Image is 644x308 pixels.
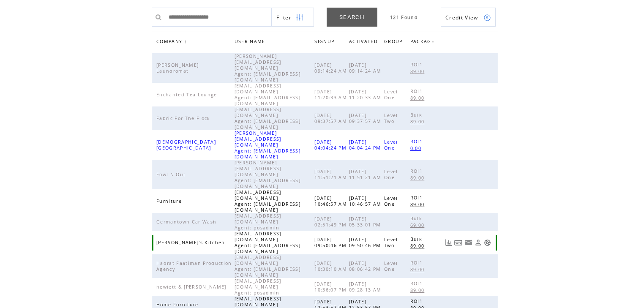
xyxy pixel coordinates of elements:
a: View Profile [475,239,482,246]
span: 89.00 [410,243,427,249]
span: [PERSON_NAME] Laundromat [156,62,199,74]
span: [DATE] 11:51:21 AM [314,169,349,180]
a: COMPANY↑ [156,39,187,44]
span: Fowl N Out [156,172,188,177]
span: [PERSON_NAME]'s Kitchen [156,240,227,245]
a: PACKAGE [410,36,439,49]
a: Filter [272,8,314,27]
a: 89.00 [410,94,429,101]
span: GROUP [384,36,405,49]
span: 89.00 [410,119,427,125]
span: [DATE] 09:50:46 PM [314,237,349,248]
span: Germantown Car Wash [156,219,218,225]
a: 89.00 [410,118,429,125]
span: [EMAIL_ADDRESS][DOMAIN_NAME] Agent: [EMAIL_ADDRESS][DOMAIN_NAME] [235,83,300,106]
span: ROI1 [410,62,425,68]
span: Level Two [384,112,398,124]
span: 89.00 [410,95,427,101]
a: 89.00 [410,266,429,273]
span: [DATE] 10:46:57 AM [314,195,349,207]
span: 69.00 [410,222,427,228]
span: [DATE] 10:46:57 AM [349,195,384,207]
img: filters.png [296,8,303,27]
span: [DATE] 11:20:33 AM [349,89,384,101]
span: hewlett & [PERSON_NAME] [156,284,229,290]
a: SEARCH [327,8,377,27]
span: Enchanted Tea Lounge [156,92,219,98]
span: [EMAIL_ADDRESS][DOMAIN_NAME] Agent: [EMAIL_ADDRESS][DOMAIN_NAME] [235,231,300,254]
span: Level One [384,89,398,101]
span: ROI1 [410,298,425,304]
span: COMPANY [156,36,184,49]
span: Home Furniture [156,302,201,308]
img: credits.png [483,14,491,22]
span: Furniture [156,198,184,204]
a: View Usage [445,239,452,246]
span: ROI1 [410,88,425,94]
span: [EMAIL_ADDRESS][DOMAIN_NAME] Agent: [EMAIL_ADDRESS][DOMAIN_NAME] [235,189,300,213]
span: [DATE] 09:28:13 AM [349,281,384,293]
span: USER NAME [235,36,267,49]
a: USER NAME [235,38,267,44]
span: [PERSON_NAME][EMAIL_ADDRESS][DOMAIN_NAME] Agent: [EMAIL_ADDRESS][DOMAIN_NAME] [235,160,300,189]
span: [DATE] 09:37:57 AM [314,112,349,124]
span: [EMAIL_ADDRESS][DOMAIN_NAME] Agent: posadmin [235,278,282,296]
span: Bulk [410,215,424,221]
a: 89.00 [410,68,429,75]
span: [DATE] 10:36:07 PM [314,281,349,293]
span: [PERSON_NAME][EMAIL_ADDRESS][DOMAIN_NAME] Agent: [EMAIL_ADDRESS][DOMAIN_NAME] [235,130,300,160]
span: 0.00 [410,145,423,151]
span: ROI1 [410,260,425,266]
span: Bulk [410,236,424,242]
span: Level Two [384,237,398,248]
span: [DATE] 10:30:10 AM [314,260,349,272]
span: Fabric For The Flock [156,115,213,121]
a: 89.00 [410,201,429,208]
span: [DATE] 09:37:57 AM [349,112,384,124]
span: Show Credits View [445,14,478,21]
span: [DATE] 09:50:46 PM [349,237,383,248]
span: 89.00 [410,68,427,74]
span: 89.00 [410,267,427,273]
a: 89.00 [410,286,429,294]
a: 0.00 [410,144,426,152]
a: View Bills [454,239,463,246]
span: 121 Found [390,14,418,20]
span: Level One [384,139,398,151]
span: Level One [384,195,398,207]
span: [EMAIL_ADDRESS][DOMAIN_NAME] Agent: [EMAIL_ADDRESS][DOMAIN_NAME] [235,254,300,278]
span: [DATE] 09:14:24 AM [349,62,384,74]
span: [DATE] 05:33:01 PM [349,216,383,228]
span: [PERSON_NAME][EMAIL_ADDRESS][DOMAIN_NAME] Agent: [EMAIL_ADDRESS][DOMAIN_NAME] [235,53,300,83]
span: 89.00 [410,175,427,181]
span: PACKAGE [410,36,437,49]
a: 89.00 [410,174,429,181]
span: [DATE] 09:14:24 AM [314,62,349,74]
span: ROI1 [410,139,425,144]
span: ROI1 [410,281,425,286]
span: [DATE] 11:20:33 AM [314,89,349,101]
span: 89.00 [410,202,427,207]
span: ROI1 [410,168,425,174]
span: [DEMOGRAPHIC_DATA][GEOGRAPHIC_DATA] [156,139,216,151]
span: [DATE] 04:04:24 PM [349,139,383,151]
a: Credit View [441,8,496,27]
span: [DATE] 11:51:21 AM [349,169,384,180]
a: 89.00 [410,242,429,249]
a: Resend welcome email to this user [465,239,472,246]
span: [EMAIL_ADDRESS][DOMAIN_NAME] Agent: posadmin [235,213,282,231]
span: ACTIVATED [349,36,380,49]
span: [DATE] 08:06:42 PM [349,260,383,272]
span: [EMAIL_ADDRESS][DOMAIN_NAME] Agent: [EMAIL_ADDRESS][DOMAIN_NAME] [235,106,300,130]
span: Show filters [276,14,292,21]
span: 89.00 [410,287,427,293]
span: [DATE] 04:04:24 PM [314,139,349,151]
a: GROUP [384,36,407,49]
span: Bulk [410,112,424,118]
span: SIGNUP [314,36,336,49]
a: 69.00 [410,221,429,229]
span: [DATE] 02:51:49 PM [314,216,349,228]
span: Level One [384,169,398,180]
span: ROI1 [410,195,425,201]
a: ACTIVATED [349,36,382,49]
